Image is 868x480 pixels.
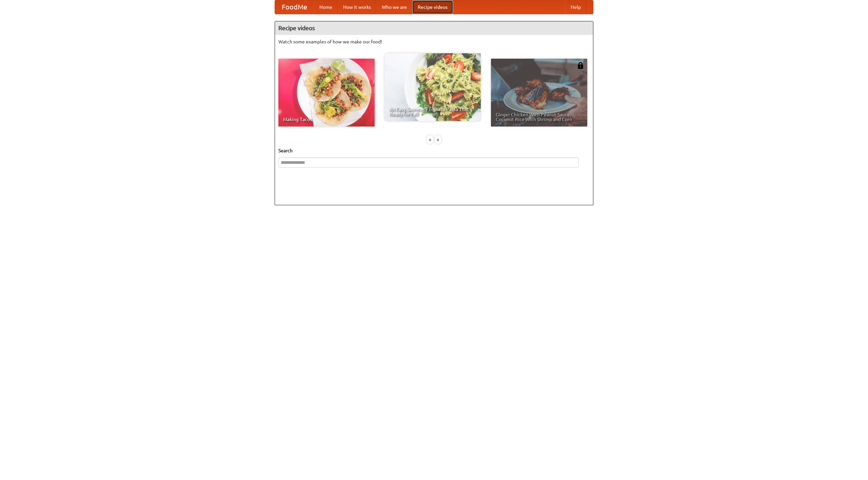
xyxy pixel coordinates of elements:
a: Who we are [376,0,412,14]
p: Watch some examples of how we make our food! [278,38,590,45]
img: 483408.png [577,62,584,69]
div: » [435,135,441,144]
h4: Recipe videos [275,21,593,35]
a: An Easy, Summery Tomato Pasta That's Ready for Fall [384,53,481,121]
a: How it works [338,0,376,14]
span: Making Tacos [283,117,370,122]
a: Home [314,0,338,14]
div: « [427,135,433,144]
h5: Search [278,147,590,154]
a: Recipe videos [412,0,453,14]
a: Making Tacos [278,59,375,127]
a: Help [565,0,586,14]
span: An Easy, Summery Tomato Pasta That's Ready for Fall [389,107,476,116]
a: FoodMe [275,0,314,14]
